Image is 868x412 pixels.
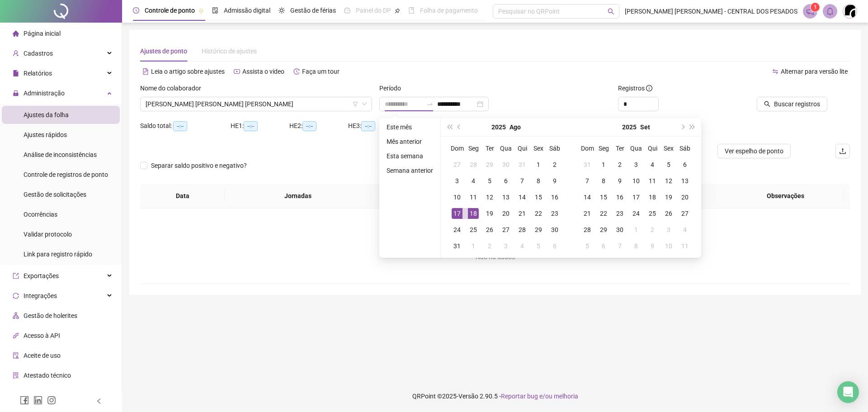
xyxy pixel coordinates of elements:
td: 2025-10-07 [612,238,628,254]
td: 2025-10-09 [644,238,660,254]
td: 2025-09-29 [595,222,612,238]
td: 2025-10-02 [644,222,660,238]
td: 2025-08-21 [514,205,530,222]
span: Página inicial [24,30,61,37]
div: 31 [452,241,462,251]
td: 2025-08-24 [449,222,465,238]
div: Não há dados [151,252,839,262]
td: 2025-09-17 [628,189,644,205]
td: 2025-09-14 [579,189,595,205]
span: down [362,101,367,107]
td: 2025-08-12 [481,189,498,205]
div: 21 [517,208,528,219]
button: prev-year [454,118,464,136]
span: Versão [458,393,478,400]
div: 3 [631,159,642,170]
li: Semana anterior [383,165,437,176]
span: Histórico de ajustes [202,47,257,55]
span: api [13,332,19,339]
th: Dom [449,140,465,156]
td: 2025-08-26 [481,222,498,238]
td: 2025-09-06 [547,238,563,254]
span: Gestão de férias [290,7,336,14]
td: 2025-09-04 [644,156,660,173]
span: audit [13,352,19,359]
div: 2 [549,159,560,170]
div: 10 [631,175,642,186]
td: 2025-09-01 [595,156,612,173]
td: 2025-08-31 [449,238,465,254]
span: --:-- [173,121,187,131]
span: upload [839,147,846,155]
div: 30 [549,224,560,235]
div: 28 [517,224,528,235]
span: Gestão de solicitações [24,191,86,198]
span: info-circle [646,85,652,91]
td: 2025-09-03 [498,238,514,254]
div: 17 [452,208,462,219]
div: 26 [663,208,674,219]
div: 11 [679,241,690,251]
th: Data [140,184,225,208]
div: 6 [598,241,609,251]
div: 6 [549,241,560,251]
td: 2025-10-05 [579,238,595,254]
div: 12 [663,175,674,186]
td: 2025-09-26 [660,205,677,222]
span: linkedin [33,396,42,405]
div: 4 [468,175,479,186]
span: Validar protocolo [24,231,72,238]
div: 18 [647,192,658,203]
span: swap-right [426,100,434,108]
span: --:-- [302,121,316,131]
th: Sáb [547,140,563,156]
div: 8 [598,175,609,186]
div: 9 [549,175,560,186]
button: Ver espelho de ponto [717,144,791,158]
span: lock [13,90,19,96]
div: 10 [452,192,462,203]
td: 2025-09-09 [612,173,628,189]
td: 2025-09-27 [677,205,693,222]
span: notification [806,7,814,15]
div: 6 [500,175,511,186]
td: 2025-08-07 [514,173,530,189]
div: 31 [517,159,528,170]
td: 2025-08-05 [481,173,498,189]
td: 2025-08-14 [514,189,530,205]
td: 2025-08-30 [547,222,563,238]
div: 26 [484,224,495,235]
span: Ocorrências [24,211,57,218]
div: 3 [452,175,462,186]
td: 2025-08-31 [579,156,595,173]
div: 11 [468,192,479,203]
label: Nome do colaborador [140,83,207,93]
span: Leia o artigo sobre ajustes [151,68,225,75]
span: Observações [735,191,836,201]
span: export [13,273,19,279]
div: 4 [517,241,528,251]
div: 14 [517,192,528,203]
span: Folha de pagamento [420,7,478,14]
div: 20 [500,208,511,219]
div: 2 [484,241,495,251]
span: Buscar registros [774,99,820,109]
div: 10 [663,241,674,251]
div: 2 [614,159,625,170]
span: left [96,398,102,404]
div: 18 [468,208,479,219]
td: 2025-08-13 [498,189,514,205]
span: 1 [814,4,817,10]
div: 28 [468,159,479,170]
td: 2025-08-09 [547,173,563,189]
td: 2025-10-04 [677,222,693,238]
div: 14 [582,192,593,203]
span: book [408,7,415,14]
span: Relatórios [24,70,52,77]
span: filter [353,101,358,107]
td: 2025-07-30 [498,156,514,173]
div: 16 [549,192,560,203]
td: 2025-09-05 [660,156,677,173]
span: Ajustes de ponto [140,47,187,55]
span: Reportar bug e/ou melhoria [501,393,578,400]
